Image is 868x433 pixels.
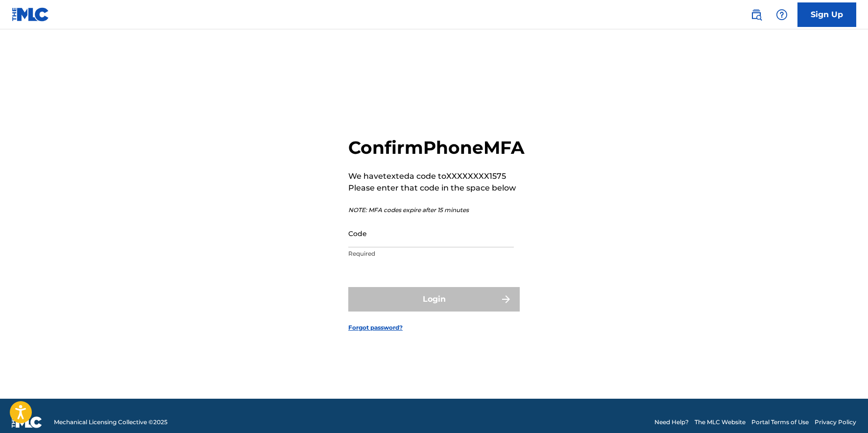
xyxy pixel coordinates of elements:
h2: Confirm Phone MFA [348,137,525,159]
a: Public Search [747,5,766,24]
p: Please enter that code in the space below [348,182,525,194]
span: Mechanical Licensing Collective © 2025 [54,418,168,427]
p: We have texted a code to XXXXXXXX1575 [348,170,525,182]
p: NOTE: MFA codes expire after 15 minutes [348,206,525,215]
a: Sign Up [797,2,856,27]
div: Help [772,5,792,24]
a: Forgot password? [348,323,403,332]
img: MLC Logo [12,7,49,22]
p: Required [348,249,514,258]
img: help [776,9,788,21]
a: The MLC Website [695,418,746,427]
img: logo [12,416,42,428]
a: Portal Terms of Use [751,418,809,427]
img: search [750,9,762,21]
a: Need Help? [654,418,689,427]
a: Privacy Policy [815,418,856,427]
